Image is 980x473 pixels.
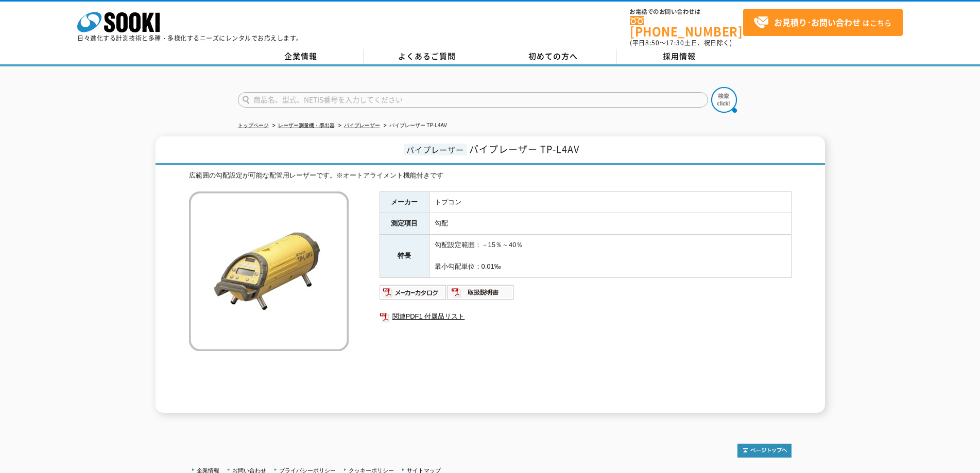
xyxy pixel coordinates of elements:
a: パイプレーザー [344,122,380,128]
a: 採用情報 [616,49,743,64]
a: 初めての方へ [490,49,616,64]
a: 企業情報 [238,49,364,64]
span: (平日 ～ 土日、祝日除く) [630,38,732,47]
a: 取扱説明書 [447,291,514,299]
strong: お見積り･お問い合わせ [774,16,861,28]
a: [PHONE_NUMBER] [630,16,743,37]
a: お見積り･お問い合わせはこちら [743,9,903,36]
span: はこちら [753,15,891,30]
img: パイプレーザー TP-L4AV [189,191,349,351]
span: 初めての方へ [528,50,578,62]
th: 測定項目 [380,213,429,235]
th: 特長 [380,235,429,277]
a: 関連PDF1 付属品リスト [380,310,792,323]
img: トップページへ [737,444,792,458]
th: メーカー [380,191,429,213]
a: メーカーカタログ [380,291,447,299]
li: パイプレーザー TP-L4AV [382,120,448,131]
input: 商品名、型式、NETIS番号を入力してください [238,92,708,108]
span: パイプレーザー TP-L4AV [469,142,579,156]
a: よくあるご質問 [364,49,490,64]
div: 広範囲の勾配設定が可能な配管用レーザーです。※オートアライメント機能付きです [189,170,792,181]
td: トプコン [429,191,791,213]
td: 勾配 [429,213,791,235]
img: 取扱説明書 [447,284,514,301]
a: トップページ [238,122,269,128]
img: メーカーカタログ [380,284,447,301]
span: パイプレーザー [404,144,467,155]
span: 17:30 [666,38,684,47]
a: レーザー測量機・墨出器 [278,122,335,128]
img: btn_search.png [711,87,737,113]
p: 日々進化する計測技術と多種・多様化するニーズにレンタルでお応えします。 [77,35,303,41]
td: 勾配設定範囲：－15％～40％ 最小勾配単位：0.01‰ [429,235,791,277]
span: お電話でのお問い合わせは [630,9,743,15]
span: 8:50 [645,38,660,47]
